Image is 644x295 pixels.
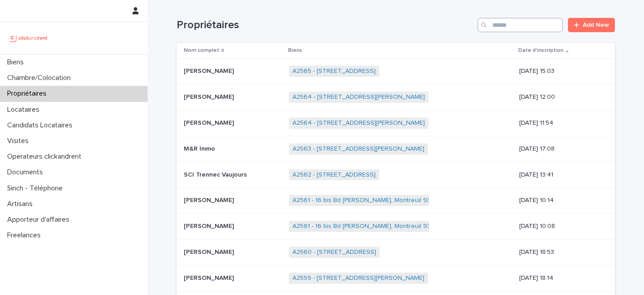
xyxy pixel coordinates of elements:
[184,273,236,282] p: [PERSON_NAME]
[177,162,615,188] tr: SCI Trennec VaujoursSCI Trennec Vaujours A2562 - [STREET_ADDRESS] [DATE] 13:41
[184,195,236,204] p: [PERSON_NAME]
[288,46,302,55] p: Biens
[292,119,425,127] a: A2564 - [STREET_ADDRESS][PERSON_NAME]
[519,93,601,101] p: [DATE] 12:00
[184,46,219,55] p: Nom complet
[184,169,249,179] p: SCI Trennec Vaujours
[519,223,601,230] p: [DATE] 10:08
[519,197,601,204] p: [DATE] 10:14
[4,58,31,67] p: Biens
[177,136,615,162] tr: M&R ImmoM&R Immo A2563 - [STREET_ADDRESS][PERSON_NAME] [DATE] 17:08
[519,67,601,75] p: [DATE] 15:03
[519,274,601,282] p: [DATE] 18:14
[184,66,236,75] p: [PERSON_NAME]
[292,67,376,75] a: A2565 - [STREET_ADDRESS]
[177,188,615,214] tr: [PERSON_NAME][PERSON_NAME] A2561 - 16 bis Bd [PERSON_NAME], Montreuil 93100 [DATE] 10:14
[292,145,424,153] a: A2563 - [STREET_ADDRESS][PERSON_NAME]
[292,197,441,204] a: A2561 - 16 bis Bd [PERSON_NAME], Montreuil 93100
[177,19,474,32] h1: Propriétaires
[4,184,70,193] p: Sinch - Téléphone
[184,221,236,230] p: [PERSON_NAME]
[4,89,54,98] p: Propriétaires
[4,74,78,82] p: Chambre/Colocation
[184,118,236,127] p: [PERSON_NAME]
[292,171,376,179] a: A2562 - [STREET_ADDRESS]
[184,143,217,153] p: M&R Immo
[177,84,615,110] tr: [PERSON_NAME][PERSON_NAME] A2564 - [STREET_ADDRESS][PERSON_NAME] [DATE] 12:00
[292,223,441,230] a: A2561 - 16 bis Bd [PERSON_NAME], Montreuil 93100
[583,22,609,28] span: Add New
[4,215,76,224] p: Apporteur d'affaires
[568,18,615,32] a: Add New
[4,168,50,177] p: Documents
[4,121,80,130] p: Candidats Locataires
[519,249,601,256] p: [DATE] 18:53
[519,145,601,153] p: [DATE] 17:08
[478,18,563,32] input: Search
[184,247,236,256] p: [PERSON_NAME]
[177,265,615,291] tr: [PERSON_NAME][PERSON_NAME] A2559 - [STREET_ADDRESS][PERSON_NAME] [DATE] 18:14
[292,93,425,101] a: A2564 - [STREET_ADDRESS][PERSON_NAME]
[292,274,424,282] a: A2559 - [STREET_ADDRESS][PERSON_NAME]
[4,231,48,240] p: Freelances
[177,59,615,84] tr: [PERSON_NAME][PERSON_NAME] A2565 - [STREET_ADDRESS] [DATE] 15:03
[292,249,376,256] a: A2560 - [STREET_ADDRESS]
[177,110,615,136] tr: [PERSON_NAME][PERSON_NAME] A2564 - [STREET_ADDRESS][PERSON_NAME] [DATE] 11:54
[518,46,563,55] p: Date d'inscription
[7,29,51,47] img: UCB0brd3T0yccxBKYDjQ
[177,239,615,265] tr: [PERSON_NAME][PERSON_NAME] A2560 - [STREET_ADDRESS] [DATE] 18:53
[4,152,89,161] p: Operateurs clickandrent
[4,200,40,208] p: Artisans
[4,137,36,145] p: Visites
[4,105,47,114] p: Locataires
[177,214,615,240] tr: [PERSON_NAME][PERSON_NAME] A2561 - 16 bis Bd [PERSON_NAME], Montreuil 93100 [DATE] 10:08
[519,119,601,127] p: [DATE] 11:54
[519,171,601,179] p: [DATE] 13:41
[184,92,236,101] p: [PERSON_NAME]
